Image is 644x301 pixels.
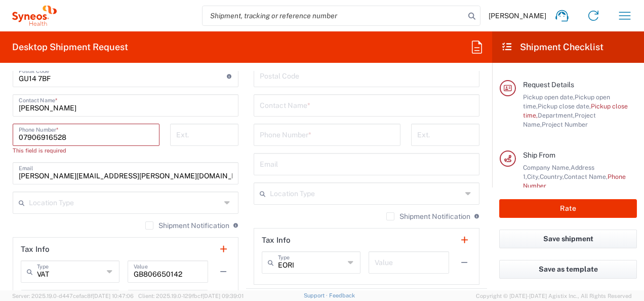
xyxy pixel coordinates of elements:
[93,293,134,299] span: [DATE] 10:47:06
[499,260,637,279] button: Save as template
[523,151,555,159] span: Ship From
[538,102,591,110] span: Pickup close date,
[499,230,637,248] button: Save shipment
[12,41,128,53] h2: Desktop Shipment Request
[13,146,159,155] div: This field is required
[203,293,244,299] span: [DATE] 09:39:01
[523,164,571,171] span: Company Name,
[138,293,244,299] span: Client: 2025.19.0-129fbcf
[203,6,465,25] input: Shipment, tracking or reference number
[12,293,134,299] span: Server: 2025.19.0-d447cefac8f
[304,292,329,298] a: Support
[489,11,546,20] span: [PERSON_NAME]
[262,235,291,245] h2: Tax Info
[523,81,574,89] span: Request Details
[564,173,608,180] span: Contact Name,
[501,41,603,53] h2: Shipment Checklist
[329,292,355,298] a: Feedback
[523,93,575,101] span: Pickup open date,
[542,121,588,128] span: Project Number
[386,212,470,220] label: Shipment Notification
[527,173,540,180] span: City,
[499,199,637,218] button: Rate
[540,173,564,180] span: Country,
[21,244,50,254] h2: Tax Info
[145,221,229,230] label: Shipment Notification
[538,111,575,119] span: Department,
[476,291,632,300] span: Copyright © [DATE]-[DATE] Agistix Inc., All Rights Reserved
